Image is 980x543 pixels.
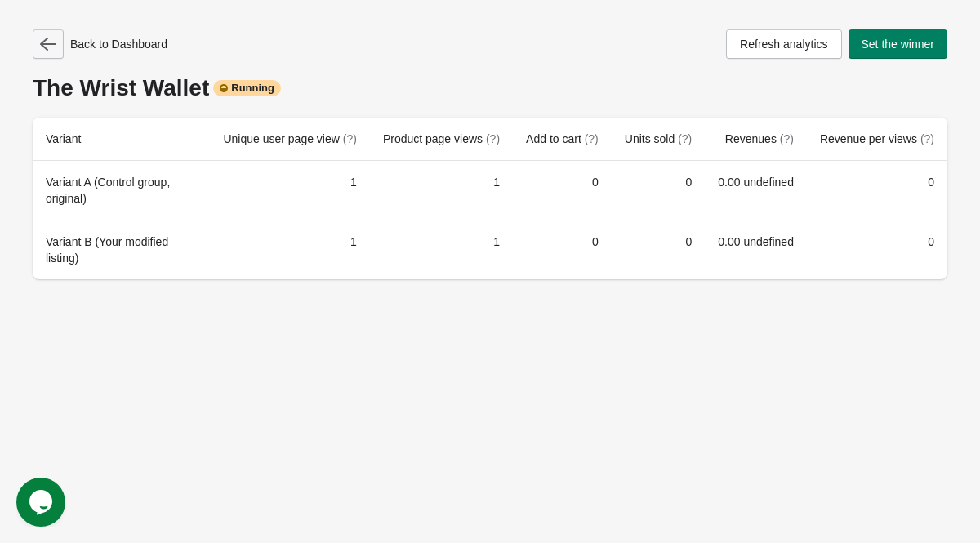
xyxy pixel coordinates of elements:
div: Variant A (Control group, original) [46,174,197,207]
td: 1 [210,161,369,220]
span: Add to cart [526,132,599,145]
td: 0 [807,220,947,279]
td: 0 [513,220,612,279]
span: Revenue per views [820,132,934,145]
td: 0 [807,161,947,220]
span: (?) [486,132,500,145]
div: Variant B (Your modified listing) [46,234,197,266]
button: Set the winner [849,29,948,59]
span: Product page views [383,132,500,145]
iframe: chat widget [16,478,69,527]
th: Variant [33,118,210,161]
td: 0.00 undefined [705,220,807,279]
span: Refresh analytics [740,38,827,51]
span: (?) [585,132,599,145]
span: (?) [343,132,357,145]
span: Unique user page view [223,132,356,145]
div: The Wrist Wallet [33,75,947,101]
span: Revenues [725,132,794,145]
td: 1 [370,161,513,220]
td: 0 [612,220,705,279]
button: Refresh analytics [726,29,841,59]
div: Back to Dashboard [33,29,167,59]
span: (?) [920,132,934,145]
td: 1 [370,220,513,279]
td: 0 [612,161,705,220]
div: Running [213,80,281,96]
span: Set the winner [862,38,935,51]
span: Units sold [625,132,692,145]
span: (?) [780,132,794,145]
td: 0.00 undefined [705,161,807,220]
span: (?) [678,132,692,145]
td: 0 [513,161,612,220]
td: 1 [210,220,369,279]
